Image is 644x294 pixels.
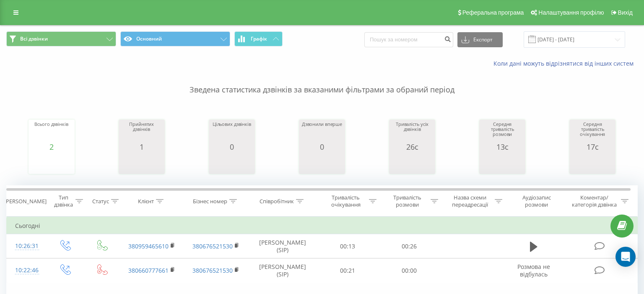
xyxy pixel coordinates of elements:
[493,59,638,67] a: Коли дані можуть відрізнятися вiд інших систем
[379,258,440,283] td: 00:00
[512,194,561,208] div: Аудіозапис розмови
[615,247,636,267] div: Open Intercom Messenger
[6,68,638,95] p: Зведена статистика дзвінків за вказаними фільтрами за обраний період
[128,266,169,274] a: 380660777661
[138,198,154,205] div: Клієнт
[234,31,283,46] button: Графік
[457,32,503,47] button: Експорт
[20,36,48,42] span: Всі дзвінки
[517,263,550,278] span: Розмова не відбулась
[34,122,68,143] div: Всього дзвінків
[571,143,613,151] div: 17с
[4,198,47,205] div: [PERSON_NAME]
[15,238,38,254] div: 10:26:31
[570,194,619,208] div: Коментар/категорія дзвінка
[317,234,379,258] td: 00:13
[391,122,433,143] div: Тривалість усіх дзвінків
[364,32,453,47] input: Пошук за номером
[538,9,604,16] span: Налаштування профілю
[391,143,433,151] div: 26с
[302,122,342,143] div: Дзвонили вперше
[121,143,163,151] div: 1
[213,122,251,143] div: Цільових дзвінків
[260,198,294,205] div: Співробітник
[248,234,317,258] td: [PERSON_NAME] (SIP)
[571,122,613,143] div: Середня тривалість очікування
[481,122,523,143] div: Середня тривалість розмови
[193,198,227,205] div: Бізнес номер
[325,194,367,208] div: Тривалість очікування
[448,194,493,208] div: Назва схеми переадресації
[386,194,428,208] div: Тривалість розмови
[121,122,163,143] div: Прийнятих дзвінків
[251,36,267,42] span: Графік
[481,143,523,151] div: 13с
[7,217,638,234] td: Сьогодні
[192,242,233,250] a: 380676521530
[15,262,38,279] div: 10:22:46
[128,242,169,250] a: 380959465610
[120,31,230,46] button: Основний
[317,258,379,283] td: 00:21
[618,9,633,16] span: Вихід
[213,143,251,151] div: 0
[248,258,317,283] td: [PERSON_NAME] (SIP)
[379,234,440,258] td: 00:26
[192,266,233,274] a: 380676521530
[53,194,73,208] div: Тип дзвінка
[6,31,116,46] button: Всі дзвінки
[302,143,342,151] div: 0
[92,198,109,205] div: Статус
[34,143,68,151] div: 2
[462,9,524,16] span: Реферальна програма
